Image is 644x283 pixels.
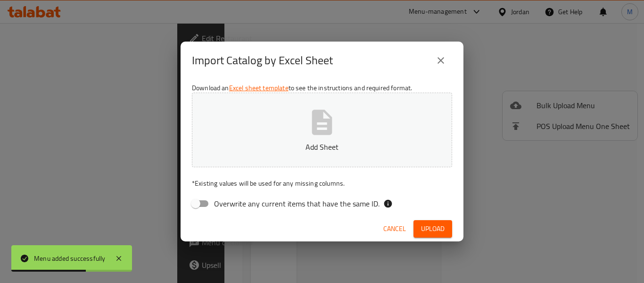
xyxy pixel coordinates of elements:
button: close [429,49,452,72]
h2: Import Catalog by Excel Sheet [192,53,333,68]
button: Add Sheet [192,93,452,167]
button: Cancel [380,220,410,238]
div: Download an to see the instructions and required format. [181,79,463,216]
p: Existing values will be used for any missing columns. [192,179,452,188]
a: Excel sheet template [229,82,289,94]
span: Upload [421,223,445,235]
button: Upload [413,220,452,238]
div: Menu added successfully [34,253,106,264]
p: Add Sheet [206,141,438,153]
svg: If the overwrite option isn't selected, then the items that match an existing ID will be ignored ... [383,199,393,208]
span: Cancel [383,223,406,235]
span: Overwrite any current items that have the same ID. [214,198,380,209]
